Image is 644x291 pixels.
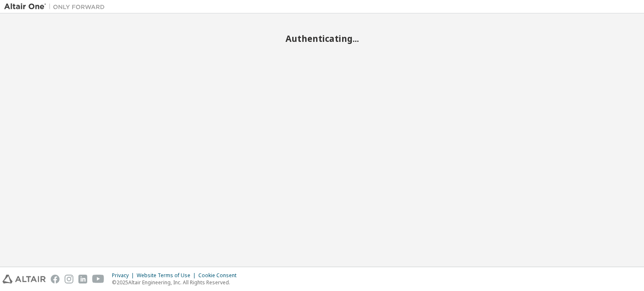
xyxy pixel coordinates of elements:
[51,275,60,283] img: facebook.svg
[92,275,104,283] img: youtube.svg
[137,272,198,279] div: Website Terms of Use
[3,275,46,283] img: altair_logo.svg
[112,279,241,286] p: © 2025 Altair Engineering, Inc. All Rights Reserved.
[78,275,87,283] img: linkedin.svg
[112,272,137,279] div: Privacy
[4,33,640,44] h2: Authenticating...
[198,272,241,279] div: Cookie Consent
[4,3,109,11] img: Altair One
[65,275,73,283] img: instagram.svg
